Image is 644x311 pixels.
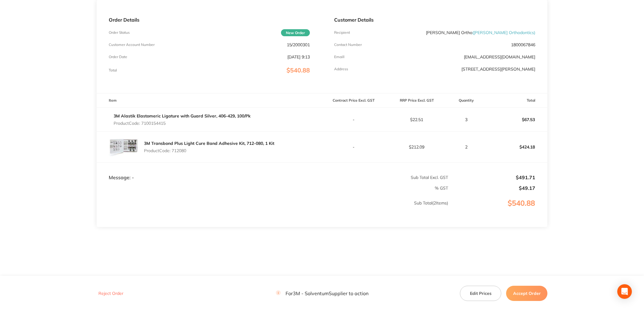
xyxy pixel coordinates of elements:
p: 3 [449,117,484,122]
p: Contact Number [334,43,362,47]
p: $540.88 [449,199,547,220]
th: Contract Price Excl. GST [322,93,385,108]
p: [DATE] 9:13 [287,54,310,59]
span: New Order [281,29,310,36]
p: 2 [449,145,484,149]
p: Product Code: 712080 [144,148,274,153]
p: Customer Account Number [109,43,155,47]
a: [EMAIL_ADDRESS][DOMAIN_NAME] [464,54,535,60]
th: Quantity [448,93,485,108]
p: Address [334,67,348,71]
p: $491.71 [449,175,536,180]
img: bTluaDk1eQ [109,132,139,162]
a: 3M Transbond Plus Light Cure Band Adhesive Kit, 712-080, 1 Kit [144,141,274,146]
p: - [322,145,385,149]
button: Reject Order [97,291,125,296]
p: Total [109,68,117,72]
p: $49.17 [449,185,536,191]
p: Recipient [334,30,350,35]
p: 1800067846 [511,42,535,47]
span: $540.88 [286,66,310,74]
th: Total [484,93,547,108]
td: Message: - [97,162,322,180]
span: ( [PERSON_NAME] Orthodontics ) [472,30,535,35]
p: Emaill [334,55,344,59]
div: Open Intercom Messenger [617,284,632,299]
th: Item [97,93,322,108]
p: Order Status [109,30,130,35]
button: Edit Prices [460,286,501,301]
p: $424.18 [485,140,547,154]
p: Product Code: 7100154415 [114,121,251,126]
button: Accept Order [506,286,547,301]
p: Customer Details [334,17,535,23]
p: [PERSON_NAME] Ortho [426,30,535,35]
p: 15/2000301 [287,42,310,47]
p: % GST [97,186,448,190]
th: RRP Price Excl. GST [385,93,448,108]
p: $67.53 [485,112,547,127]
p: Order Date [109,55,127,59]
p: $22.51 [385,117,448,122]
p: [STREET_ADDRESS][PERSON_NAME] [461,67,535,72]
p: Order Details [109,17,310,23]
a: 3M Alastik Elastomeric Ligature with Guard Silver, 406-429, 100/Pk [114,113,251,119]
p: Sub Total ( 2 Items) [97,201,448,218]
p: For 3M - Solventum Supplier to action [276,290,368,296]
p: - [322,117,385,122]
p: $212.09 [385,145,448,149]
p: Sub Total Excl. GST [322,175,448,180]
